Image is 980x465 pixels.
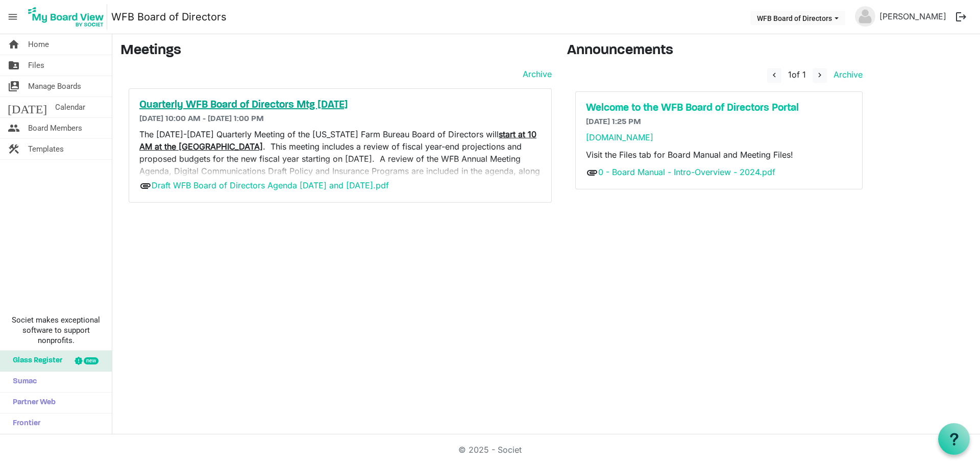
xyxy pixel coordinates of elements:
span: switch_account [8,76,20,96]
button: navigate_next [813,68,827,83]
img: no-profile-picture.svg [855,6,875,27]
span: attachment [139,180,152,192]
span: attachment [586,166,598,179]
p: Visit the Files tab for Board Manual and Meeting Files! [586,149,852,161]
span: Files [28,55,44,76]
span: Calendar [55,97,85,117]
span: construction [8,139,20,159]
div: new [84,357,99,364]
span: Board Members [28,118,82,138]
span: Home [28,34,49,55]
span: [DATE] [8,97,47,117]
a: 0 - Board Manual - Intro-Overview - 2024.pdf [598,167,775,177]
span: Sumac [8,372,37,392]
a: Draft WFB Board of Directors Agenda [DATE] and [DATE].pdf [152,180,389,190]
span: 1 [788,69,792,80]
h6: [DATE] 10:00 AM - [DATE] 1:00 PM [139,114,541,124]
img: My Board View Logo [25,4,107,30]
a: Archive [519,68,552,80]
span: navigate_next [815,70,824,80]
a: Welcome to the WFB Board of Directors Portal [586,102,852,114]
span: people [8,118,20,138]
button: navigate_before [767,68,781,83]
span: menu [3,7,22,27]
a: Quarterly WFB Board of Directors Mtg [DATE] [139,99,541,111]
a: [DOMAIN_NAME] [586,132,653,142]
h3: Meetings [120,42,552,60]
span: [DATE] 1:25 PM [586,118,641,126]
span: folder_shared [8,55,20,76]
a: Archive [829,69,863,80]
span: Manage Boards [28,76,81,96]
span: start at 10 AM at the [GEOGRAPHIC_DATA] [139,129,536,152]
a: © 2025 - Societ [458,445,522,455]
a: WFB Board of Directors [111,7,227,27]
span: home [8,34,20,55]
a: My Board View Logo [25,4,111,30]
span: navigate_before [770,70,779,80]
h3: Announcements [567,42,871,60]
a: [PERSON_NAME] [875,6,950,27]
span: Societ makes exceptional software to support nonprofits. [5,315,107,346]
button: WFB Board of Directors dropdownbutton [750,11,845,25]
span: Glass Register [8,351,62,371]
span: Partner Web [8,393,56,413]
button: logout [950,6,972,28]
span: Frontier [8,413,40,434]
span: of 1 [788,69,806,80]
p: The [DATE]-[DATE] Quarterly Meeting of the [US_STATE] Farm Bureau Board of Directors will . This ... [139,128,541,202]
span: Templates [28,139,64,159]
